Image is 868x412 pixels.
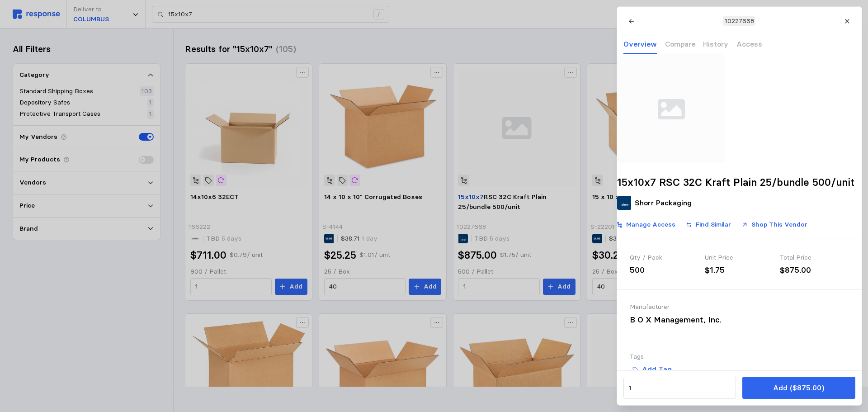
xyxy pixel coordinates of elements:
button: Find Similar [680,216,736,233]
p: Find Similar [695,220,731,230]
img: svg%3e [617,54,726,163]
div: B O X Management, Inc. [630,314,736,326]
div: Manufacturer [630,302,736,312]
p: Access [736,38,762,50]
p: Compare [665,38,695,50]
div: Unit Price [705,253,774,263]
button: Add Tag [625,363,678,376]
p: History [703,38,728,50]
p: Add Tag [642,364,671,375]
div: Tags [630,352,849,362]
p: Overview [623,38,657,50]
div: $1.75 [705,264,774,276]
p: Manage Access [626,220,675,230]
p: 10227668 [724,16,754,26]
p: Shorr Packaging [634,197,691,208]
p: Shop This Vendor [751,220,807,230]
p: Add ($875.00) [773,382,824,393]
input: Qty [628,380,731,396]
button: Shop This Vendor [736,216,812,233]
div: Total Price [780,253,849,263]
div: 500 [630,264,698,276]
button: Add ($875.00) [742,377,855,399]
button: Manage Access [611,216,680,233]
h2: 15x10x7 RSC 32C Kraft Plain 25/bundle 500/unit [617,175,862,189]
div: $875.00 [780,264,849,276]
div: Qty / Pack [630,253,698,263]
